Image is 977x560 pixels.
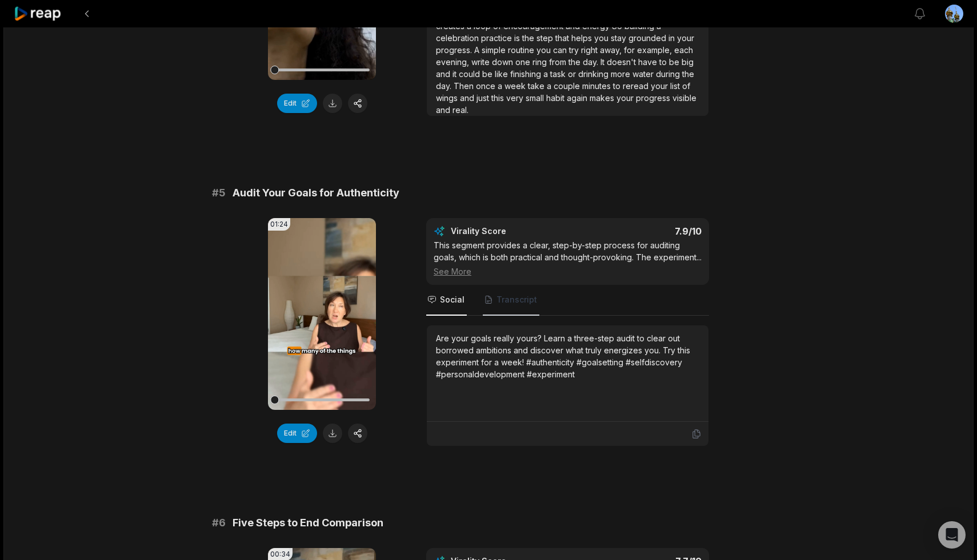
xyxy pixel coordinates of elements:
[582,81,613,91] span: minutes
[471,57,492,67] span: write
[656,69,682,79] span: during
[436,45,474,55] span: progress.
[546,93,567,103] span: habit
[277,424,317,443] button: Edit
[491,93,506,103] span: this
[528,81,547,91] span: take
[628,33,668,43] span: grounded
[510,69,543,79] span: finishing
[553,45,569,55] span: can
[637,45,674,55] span: example,
[212,185,226,201] span: # 5
[578,69,611,79] span: drinking
[436,57,471,67] span: evening,
[674,45,693,55] span: each
[482,69,495,79] span: be
[550,69,568,79] span: task
[611,33,628,43] span: stay
[554,81,582,91] span: couple
[514,33,522,43] span: is
[426,285,709,316] nav: Tabs
[481,33,514,43] span: practice
[632,69,656,79] span: water
[672,93,696,103] span: visible
[536,45,553,55] span: you
[938,521,966,549] div: Open Intercom Messenger
[451,225,574,237] div: Virality Score
[436,93,460,103] span: wings
[495,69,510,79] span: like
[659,57,669,67] span: to
[277,94,317,113] button: Edit
[515,57,532,67] span: one
[600,57,607,67] span: It
[583,57,600,67] span: day.
[212,515,226,531] span: # 6
[670,81,682,91] span: list
[436,105,453,115] span: and
[571,33,594,43] span: helps
[682,69,694,79] span: the
[477,93,491,103] span: just
[504,81,528,91] span: week
[623,81,651,91] span: reread
[600,45,624,55] span: away,
[498,81,504,91] span: a
[508,45,536,55] span: routine
[522,33,536,43] span: the
[669,57,682,67] span: be
[579,225,702,237] div: 7.9 /10
[594,33,611,43] span: you
[492,57,515,67] span: down
[547,81,554,91] span: a
[460,93,477,103] span: and
[611,69,632,79] span: more
[434,265,702,277] div: See More
[607,57,638,67] span: doesn't
[567,93,590,103] span: again
[682,57,694,67] span: big
[436,81,454,91] span: day.
[668,33,677,43] span: in
[233,185,399,201] span: Audit Your Goals for Authenticity
[476,81,498,91] span: once
[436,69,453,79] span: and
[453,69,459,79] span: it
[568,69,578,79] span: or
[434,239,702,277] div: This segment provides a clear, step-by-step process for auditing goals, which is both practical a...
[233,515,383,531] span: Five Steps to End Comparison
[677,33,694,43] span: your
[453,105,469,115] span: real.
[436,33,481,43] span: celebration
[569,45,581,55] span: try
[436,332,699,380] div: Are your goals really yours? Learn a three-step audit to clear out borrowed ambitions and discove...
[268,218,376,410] video: Your browser does not support mp4 format.
[616,93,636,103] span: your
[590,93,616,103] span: makes
[506,93,526,103] span: very
[651,81,670,91] span: your
[459,69,482,79] span: could
[482,45,508,55] span: simple
[624,45,637,55] span: for
[568,57,583,67] span: the
[532,57,549,67] span: ring
[440,294,465,305] span: Social
[581,45,600,55] span: right
[682,81,690,91] span: of
[636,93,672,103] span: progress
[474,45,482,55] span: A
[496,294,537,305] span: Transcript
[555,33,571,43] span: that
[536,33,555,43] span: step
[549,57,568,67] span: from
[638,57,659,67] span: have
[543,69,550,79] span: a
[526,93,546,103] span: small
[454,81,476,91] span: Then
[613,81,623,91] span: to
